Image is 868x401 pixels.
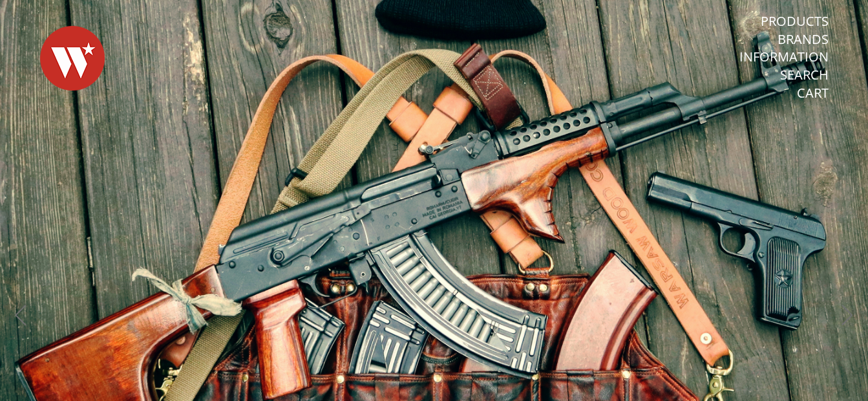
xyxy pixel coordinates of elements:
[778,31,829,48] a: Brands
[40,13,105,103] img: Warsaw Wood Co.
[761,13,829,30] a: Products
[739,49,829,65] a: Information
[6,303,35,331] button: Previous
[833,303,862,331] button: Next
[780,67,829,83] a: Search
[797,85,829,102] a: Cart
